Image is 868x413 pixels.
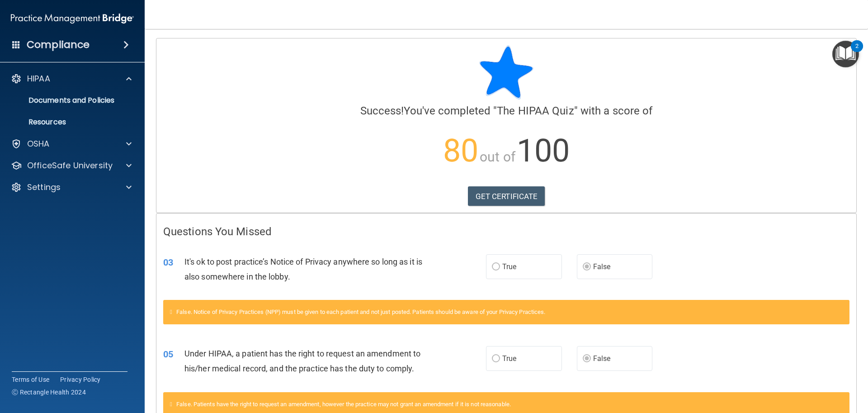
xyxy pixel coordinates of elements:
[11,138,132,149] a: OSHA
[163,226,849,237] h4: Questions You Missed
[593,354,611,363] span: False
[855,46,859,58] div: 2
[593,262,611,271] span: False
[823,351,857,385] iframe: Drift Widget Chat Controller
[583,356,591,362] input: False
[176,309,545,315] span: False. Notice of Privacy Practices (NPP) must be given to each patient and not just posted. Patie...
[12,388,86,397] span: Ⓒ Rectangle Health 2024
[360,104,404,117] span: Success!
[11,160,132,171] a: OfficeSafe University
[832,41,859,67] button: Open Resource Center, 2 new notifications
[502,262,516,271] span: True
[27,138,50,149] p: OSHA
[6,96,129,105] p: Documents and Policies
[11,73,132,84] a: HIPAA
[492,264,500,271] input: True
[479,45,533,100] img: blue-star-rounded.9d042014.png
[184,349,420,373] span: Under HIPAA, a patient has the right to request an amendment to his/her medical record, and the p...
[27,38,90,51] h4: Compliance
[497,104,574,117] span: The HIPAA Quiz
[12,375,49,384] a: Terms of Use
[27,73,50,84] p: HIPAA
[163,105,849,117] h4: You've completed " " with a score of
[480,149,515,165] span: out of
[502,354,516,363] span: True
[176,401,511,408] span: False. Patients have the right to request an amendment, however the practice may not grant an ame...
[11,182,132,193] a: Settings
[11,9,134,28] img: PMB logo
[6,118,129,127] p: Resources
[468,186,545,206] a: GET CERTIFICATE
[163,349,173,360] span: 05
[583,264,591,271] input: False
[517,132,570,169] span: 100
[27,182,61,193] p: Settings
[163,257,173,268] span: 03
[492,356,500,362] input: True
[184,257,422,281] span: It's ok to post practice’s Notice of Privacy anywhere so long as it is also somewhere in the lobby.
[27,160,113,171] p: OfficeSafe University
[443,132,478,169] span: 80
[60,375,101,384] a: Privacy Policy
